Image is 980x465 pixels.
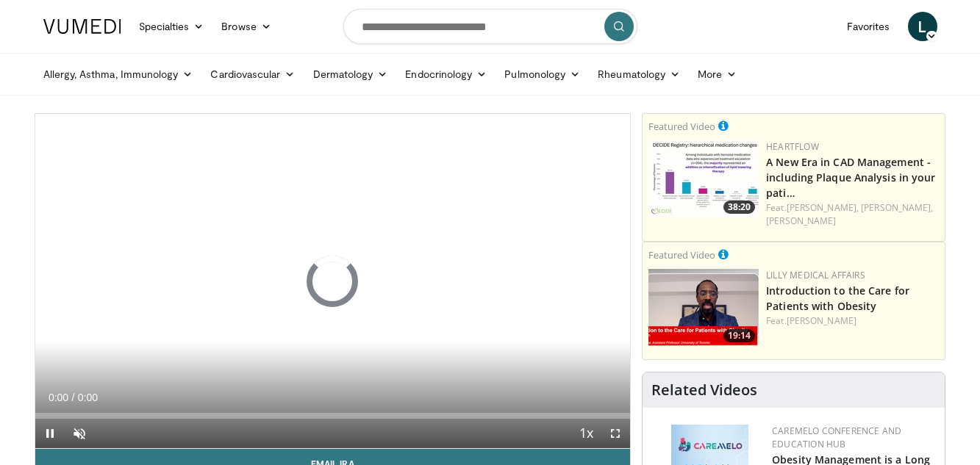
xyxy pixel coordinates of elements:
a: Heartflow [766,140,819,153]
a: [PERSON_NAME], [787,201,859,214]
a: L [908,12,937,41]
div: Progress Bar [35,413,631,419]
a: Introduction to the Care for Patients with Obesity [766,284,909,313]
h4: Related Videos [651,381,757,399]
a: Browse [212,12,280,41]
input: Search topics, interventions [343,9,637,44]
span: / [72,392,75,403]
a: Favorites [838,12,899,41]
span: 0:00 [78,392,98,403]
img: VuMedi Logo [43,19,121,34]
a: Lilly Medical Affairs [766,269,865,281]
a: Pulmonology [496,60,589,89]
a: 19:14 [648,269,759,346]
a: 38:20 [648,140,759,217]
a: Allergy, Asthma, Immunology [35,60,202,89]
video-js: Video Player [35,114,631,449]
button: Playback Rate [571,419,601,448]
span: 38:20 [723,201,755,214]
a: Rheumatology [589,60,689,89]
button: Unmute [65,419,94,448]
img: acc2e291-ced4-4dd5-b17b-d06994da28f3.png.150x105_q85_crop-smart_upscale.png [648,269,759,346]
small: Featured Video [648,248,715,262]
img: 738d0e2d-290f-4d89-8861-908fb8b721dc.150x105_q85_crop-smart_upscale.jpg [648,140,759,217]
div: Feat. [766,201,939,228]
button: Fullscreen [601,419,630,448]
a: Specialties [130,12,213,41]
button: Pause [35,419,65,448]
a: Cardiovascular [201,60,304,89]
a: CaReMeLO Conference and Education Hub [772,425,901,450]
a: [PERSON_NAME] [787,314,856,327]
a: [PERSON_NAME] [766,215,836,227]
span: 0:00 [49,392,68,403]
div: Feat. [766,314,939,328]
a: Endocrinology [396,60,496,89]
span: 19:14 [723,329,755,342]
small: Featured Video [648,120,715,133]
a: More [689,60,745,89]
a: A New Era in CAD Management - including Plaque Analysis in your pati… [766,155,935,200]
a: [PERSON_NAME], [861,201,933,214]
a: Dermatology [304,60,397,89]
